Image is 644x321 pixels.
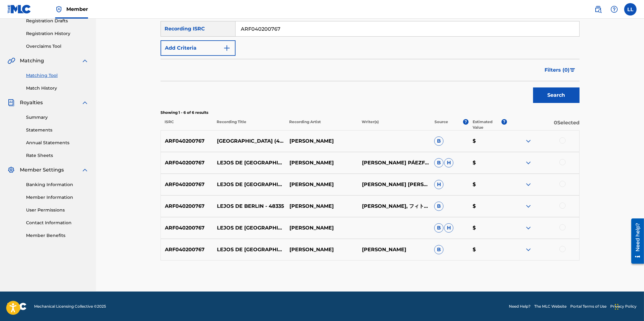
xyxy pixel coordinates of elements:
[285,203,358,210] p: [PERSON_NAME]
[26,232,89,239] a: Member Benefits
[26,18,89,24] a: Registration Drafts
[444,158,453,167] span: H
[285,119,358,130] p: Recording Artist
[213,224,285,232] p: LEJOS DE [GEOGRAPHIC_DATA]
[615,297,619,316] div: Drag
[434,202,443,211] span: B
[434,158,443,167] span: B
[525,181,532,188] img: expand
[213,137,285,145] p: [GEOGRAPHIC_DATA] (48335)
[20,99,43,106] span: Royalties
[55,6,63,13] img: Top Rightsholder
[358,159,430,167] p: [PERSON_NAME] PÁEZFABIÁN LLONCHRICARDO [PERSON_NAME]
[463,119,469,125] span: ?
[611,6,618,13] img: help
[26,30,89,37] a: Registration History
[7,303,27,310] img: logo
[213,181,285,188] p: LEJOS DE [GEOGRAPHIC_DATA]
[161,246,213,253] p: ARF040200767
[285,137,358,145] p: [PERSON_NAME]
[26,85,89,91] a: Match History
[26,72,89,79] a: Matching Tool
[534,304,567,309] a: The MLC Website
[7,166,15,174] img: Member Settings
[541,62,580,78] button: Filters (0)
[81,99,89,106] img: expand
[434,119,448,130] p: Source
[285,159,358,167] p: [PERSON_NAME]
[161,159,213,167] p: ARF040200767
[469,181,507,188] p: $
[161,181,213,188] p: ARF040200767
[223,44,231,52] img: 9d2ae6d4665cec9f34b9.svg
[545,66,570,74] span: Filters ( 0 )
[525,224,532,232] img: expand
[7,57,15,65] img: Matching
[525,159,532,167] img: expand
[358,246,430,253] p: [PERSON_NAME]
[161,119,213,130] p: ISRC
[26,181,89,188] a: Banking Information
[608,3,620,16] div: Help
[213,119,285,130] p: Recording Title
[20,166,64,174] span: Member Settings
[7,99,15,106] img: Royalties
[26,43,89,50] a: Overclaims Tool
[285,181,358,188] p: [PERSON_NAME]
[81,166,89,174] img: expand
[610,304,637,309] a: Privacy Policy
[161,203,213,210] p: ARF040200767
[34,304,106,309] span: Mechanical Licensing Collective © 2025
[594,6,602,13] img: search
[434,223,443,233] span: B
[26,220,89,226] a: Contact Information
[7,5,31,14] img: MLC Logo
[627,216,644,267] iframe: Resource Center
[213,159,285,167] p: LEJOS DE [GEOGRAPHIC_DATA]
[358,181,430,188] p: [PERSON_NAME] [PERSON_NAME] [PERSON_NAME]
[213,246,285,253] p: LEJOS DE [GEOGRAPHIC_DATA]
[507,119,580,130] p: 0 Selected
[20,57,44,65] span: Matching
[285,224,358,232] p: [PERSON_NAME]
[533,87,580,103] button: Search
[161,2,580,106] form: Search Form
[624,3,637,16] div: User Menu
[525,137,532,145] img: expand
[613,291,644,321] iframe: Chat Widget
[473,119,501,130] p: Estimated Value
[26,152,89,159] a: Rate Sheets
[525,203,532,210] img: expand
[161,110,580,115] p: Showing 1 - 6 of 6 results
[525,246,532,253] img: expand
[161,137,213,145] p: ARF040200767
[501,119,507,125] span: ?
[469,137,507,145] p: $
[26,207,89,213] a: User Permissions
[213,203,285,210] p: LEJOS DE BERLIN - 48335
[26,140,89,146] a: Annual Statements
[434,245,443,254] span: B
[509,304,531,309] a: Need Help?
[358,203,430,210] p: [PERSON_NAME], フィトパエス, フィト・パエス
[26,194,89,201] a: Member Information
[285,246,358,253] p: [PERSON_NAME]
[434,136,443,146] span: B
[434,180,443,189] span: H
[26,127,89,133] a: Statements
[592,3,604,16] a: Public Search
[469,246,507,253] p: $
[66,6,88,13] span: Member
[26,114,89,121] a: Summary
[161,224,213,232] p: ARF040200767
[358,119,430,130] p: Writer(s)
[469,159,507,167] p: $
[444,223,453,233] span: H
[570,304,607,309] a: Portal Terms of Use
[81,57,89,65] img: expand
[469,203,507,210] p: $
[570,68,575,72] img: filter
